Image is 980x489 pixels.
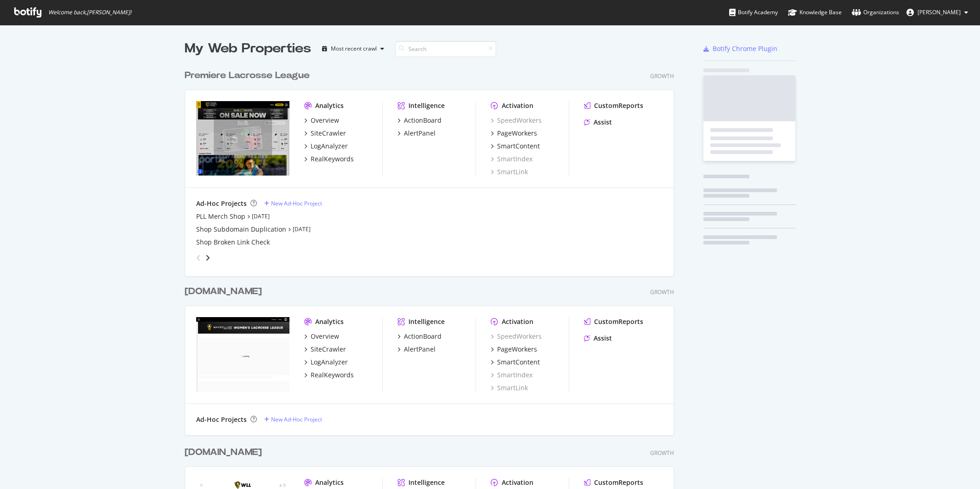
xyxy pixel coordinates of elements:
button: Most recent crawl [318,41,388,56]
a: Assist [584,118,612,127]
div: ActionBoard [404,116,442,125]
div: angle-left [193,250,204,265]
a: SiteCrawler [304,129,346,138]
div: SmartContent [497,142,540,151]
div: Overview [311,116,339,125]
div: Growth [650,288,674,296]
div: Analytics [315,101,344,110]
img: premierlacrosseleague.com [196,101,289,176]
a: Premiere Lacrosse League [185,69,313,82]
div: [DOMAIN_NAME] [185,446,262,459]
div: ActionBoard [404,332,442,341]
div: Growth [650,72,674,80]
div: RealKeywords [311,370,354,380]
button: [PERSON_NAME] [899,5,975,20]
div: Premiere Lacrosse League [185,69,310,82]
div: Most recent crawl [331,46,377,51]
a: PageWorkers [491,345,537,354]
span: Shaun Dulleck [918,8,961,16]
a: ActionBoard [397,116,442,125]
div: New Ad-Hoc Project [271,415,322,423]
div: Botify Academy [729,8,778,17]
div: Growth [650,449,674,457]
span: Welcome back, [PERSON_NAME] ! [48,9,131,16]
a: AlertPanel [397,345,436,354]
div: Botify Chrome Plugin [713,44,777,53]
div: PageWorkers [497,129,537,138]
a: SmartContent [491,142,540,151]
a: [DOMAIN_NAME] [185,285,266,298]
a: Shop Subdomain Duplication [196,225,286,234]
div: AlertPanel [404,345,436,354]
div: Intelligence [408,101,445,110]
a: SpeedWorkers [491,116,542,125]
div: SiteCrawler [311,129,346,138]
img: thewll.com [196,317,289,392]
div: angle-right [204,253,211,262]
div: Ad-Hoc Projects [196,415,247,424]
div: Activation [502,478,533,487]
div: RealKeywords [311,154,354,164]
div: AlertPanel [404,129,436,138]
a: Assist [584,334,612,343]
div: LogAnalyzer [311,358,348,367]
a: RealKeywords [304,370,354,380]
div: CustomReports [594,478,643,487]
div: New Ad-Hoc Project [271,199,322,207]
a: SmartLink [491,383,528,392]
div: Overview [311,332,339,341]
div: SiteCrawler [311,345,346,354]
div: Assist [594,118,612,127]
a: PageWorkers [491,129,537,138]
a: New Ad-Hoc Project [264,415,322,423]
a: SmartIndex [491,370,532,380]
a: PLL Merch Shop [196,212,245,221]
div: CustomReports [594,101,643,110]
a: [DATE] [293,225,311,233]
a: CustomReports [584,101,643,110]
div: Analytics [315,317,344,326]
div: CustomReports [594,317,643,326]
div: [DOMAIN_NAME] [185,285,262,298]
a: Overview [304,116,339,125]
div: PageWorkers [497,345,537,354]
div: Activation [502,317,533,326]
a: LogAnalyzer [304,142,348,151]
a: ActionBoard [397,332,442,341]
div: Activation [502,101,533,110]
a: SmartContent [491,358,540,367]
input: Search [395,41,496,57]
a: CustomReports [584,478,643,487]
a: RealKeywords [304,154,354,164]
a: Shop Broken Link Check [196,238,270,247]
a: SpeedWorkers [491,332,542,341]
a: LogAnalyzer [304,358,348,367]
a: [DATE] [252,212,270,220]
div: Organizations [852,8,899,17]
div: Intelligence [408,317,445,326]
a: Overview [304,332,339,341]
div: Ad-Hoc Projects [196,199,247,208]
div: Intelligence [408,478,445,487]
a: AlertPanel [397,129,436,138]
div: Assist [594,334,612,343]
div: My Web Properties [185,40,311,58]
a: New Ad-Hoc Project [264,199,322,207]
div: LogAnalyzer [311,142,348,151]
a: Botify Chrome Plugin [703,44,777,53]
div: SmartContent [497,358,540,367]
a: SmartLink [491,167,528,176]
div: Knowledge Base [788,8,842,17]
a: CustomReports [584,317,643,326]
div: Analytics [315,478,344,487]
a: SmartIndex [491,154,532,164]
